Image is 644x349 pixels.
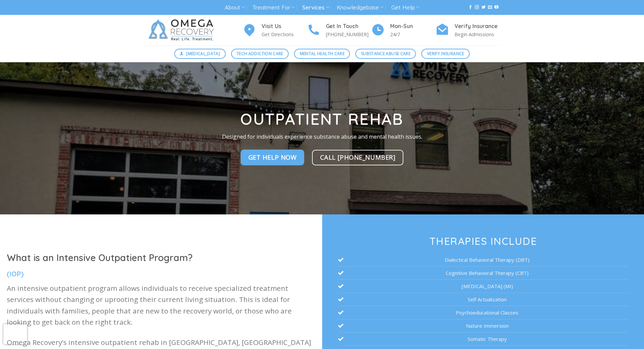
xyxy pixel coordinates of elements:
[338,293,628,306] li: Self Actualization
[361,50,410,57] span: Substance Abuse Care
[213,133,432,141] p: Designed for individuals experience substance abuse and mental health issues.
[307,22,371,39] a: Get In Touch [PHONE_NUMBER]
[241,150,305,165] a: Get Help NOw
[338,280,628,293] li: [MEDICAL_DATA] (MI)
[240,109,403,129] strong: Outpatient Rehab
[337,1,383,14] a: Knowledgebase
[355,49,416,59] a: Substance Abuse Care
[237,50,283,57] span: Tech Addiction Care
[252,1,295,14] a: Treatment For
[494,5,498,10] a: Follow on YouTube
[338,332,628,346] li: Somatic Therapy
[488,5,492,10] a: Send us an email
[390,30,436,38] p: 24/7
[338,266,628,280] li: Cognitive Behavioral Therapy (CBT)
[174,49,226,59] a: [MEDICAL_DATA]
[302,1,329,14] a: Services
[294,49,350,59] a: Mental Health Care
[338,306,628,319] li: Psychoeducational Classes
[7,283,315,328] p: An intensive outpatient program allows individuals to receive specialized treatment services with...
[454,22,500,31] h4: Verify Insurance
[326,22,371,31] h4: Get In Touch
[300,50,345,57] span: Mental Health Care
[436,22,500,39] a: Verify Insurance Begin Admissions
[475,5,479,10] a: Follow on Instagram
[231,49,289,59] a: Tech Addiction Care
[427,50,464,57] span: Verify Insurance
[186,50,220,57] span: [MEDICAL_DATA]
[312,150,404,165] a: Call [PHONE_NUMBER]
[243,22,307,39] a: Visit Us Get Directions
[338,236,628,246] h3: Therapies Include
[454,30,500,38] p: Begin Admissions
[7,252,315,264] h1: What is an Intensive Outpatient Program?
[482,5,486,10] a: Follow on Twitter
[468,5,472,10] a: Follow on Facebook
[262,30,307,38] p: Get Directions
[390,22,436,31] h4: Mon-Sun
[421,49,470,59] a: Verify Insurance
[225,1,245,14] a: About
[338,319,628,332] li: Nature Immersion
[248,153,297,162] span: Get Help NOw
[262,22,307,31] h4: Visit Us
[326,30,371,38] p: [PHONE_NUMBER]
[391,1,419,14] a: Get Help
[320,152,396,162] span: Call [PHONE_NUMBER]
[7,270,24,278] span: (IOP)
[338,253,628,266] li: Dialectical Behavioral Therapy (DBT)
[145,15,221,45] img: Omega Recovery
